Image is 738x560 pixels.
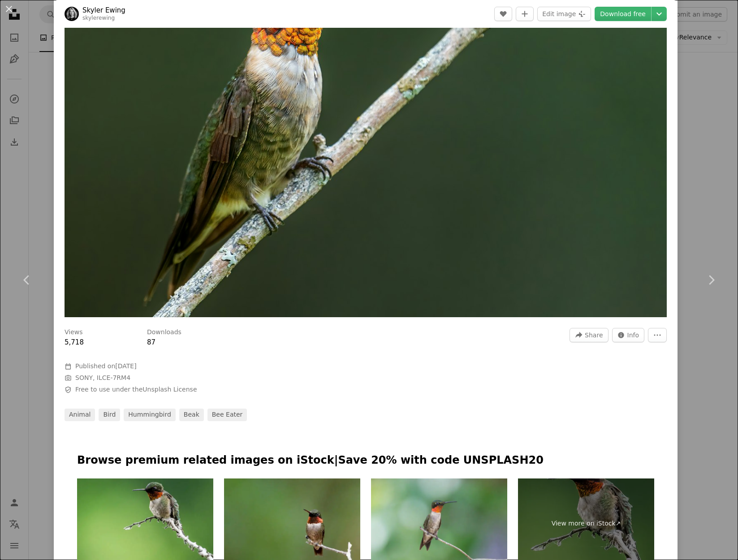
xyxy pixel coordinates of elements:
[65,328,83,337] h3: Views
[115,362,136,370] time: May 14, 2022 at 9:39:18 AM EDT
[65,409,95,421] a: animal
[648,328,667,342] button: More Actions
[65,338,84,346] span: 5,718
[75,362,137,370] span: Published on
[142,386,197,393] a: Unsplash License
[147,338,155,346] span: 87
[77,453,654,468] p: Browse premium related images on iStock | Save 20% with code UNSPLASH20
[75,374,130,383] button: SONY, ILCE-7RM4
[65,7,79,21] img: Go to Skyler Ewing's profile
[179,409,204,421] a: beak
[585,328,603,342] span: Share
[207,409,247,421] a: bee eater
[99,409,120,421] a: bird
[516,7,534,21] button: Add to Collection
[652,7,667,21] button: Choose download size
[75,385,197,394] span: Free to use under the
[147,328,181,337] h3: Downloads
[82,6,125,15] a: Skyler Ewing
[612,328,645,342] button: Stats about this image
[595,7,651,21] a: Download free
[627,328,639,342] span: Info
[494,7,512,21] button: Like
[570,328,608,342] button: Share this image
[537,7,591,21] button: Edit image
[684,237,738,323] a: Next
[124,409,176,421] a: hummingbird
[82,15,115,21] a: skylerewing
